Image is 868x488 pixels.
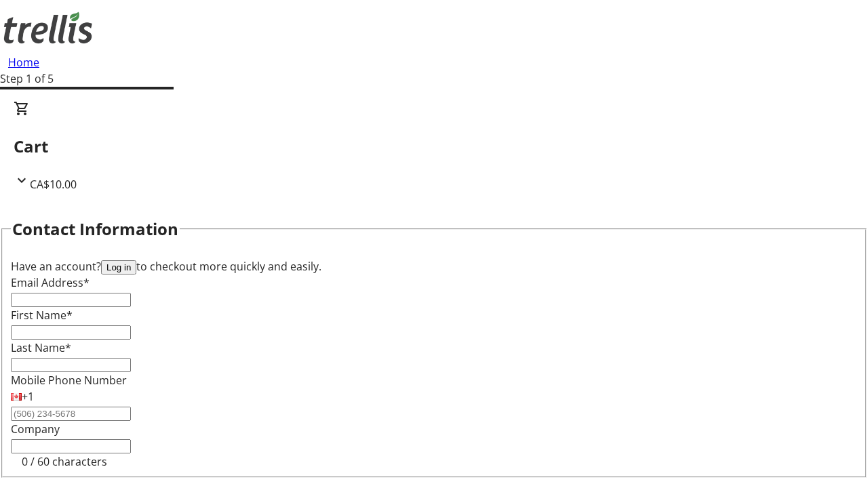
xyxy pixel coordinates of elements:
span: CA$10.00 [30,177,77,192]
label: First Name* [11,308,73,323]
label: Email Address* [11,275,90,290]
div: CartCA$10.00 [14,100,854,192]
tr-character-limit: 0 / 60 characters [22,454,107,469]
input: (506) 234-5678 [11,407,131,421]
h2: Cart [14,134,854,159]
h2: Contact Information [12,217,178,241]
label: Mobile Phone Number [11,373,127,388]
label: Last Name* [11,340,71,355]
label: Company [11,422,60,436]
div: Have an account? to checkout more quickly and easily. [11,258,857,274]
button: Log in [101,260,136,274]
